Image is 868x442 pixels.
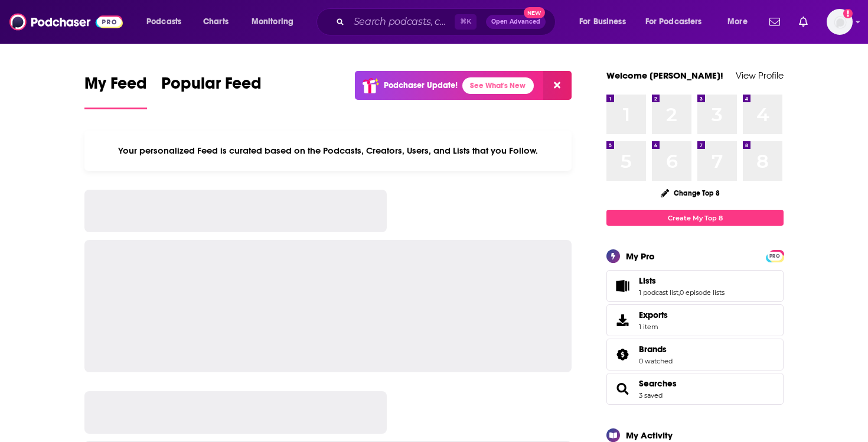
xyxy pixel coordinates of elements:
a: Create My Top 8 [606,210,784,226]
span: Popular Feed [161,73,262,100]
span: Exports [639,310,668,320]
span: New [524,7,545,18]
a: Exports [606,304,784,336]
a: Charts [195,12,236,31]
button: open menu [138,12,197,31]
a: Welcome [PERSON_NAME]! [606,70,723,81]
a: Popular Feed [161,73,262,109]
span: Open Advanced [491,19,540,25]
button: Open AdvancedNew [486,15,546,29]
span: More [727,14,748,30]
button: Show profile menu [827,9,853,35]
a: Lists [611,278,634,294]
span: For Business [579,14,626,30]
input: Search podcasts, credits, & more... [349,12,455,31]
a: 3 saved [639,391,663,399]
a: Brands [611,346,634,363]
span: Brands [639,344,667,355]
a: Searches [639,378,677,389]
button: Change Top 8 [654,186,727,200]
span: Searches [606,373,784,405]
span: Podcasts [146,14,181,30]
div: Search podcasts, credits, & more... [328,8,567,35]
a: Lists [639,275,725,286]
p: Podchaser Update! [384,80,458,90]
img: User Profile [827,9,853,35]
a: 1 podcast list [639,288,678,297]
span: Charts [203,14,229,30]
img: Podchaser - Follow, Share and Rate Podcasts [9,11,123,33]
div: Your personalized Feed is curated based on the Podcasts, Creators, Users, and Lists that you Follow. [84,131,572,171]
div: My Activity [626,430,673,441]
span: Exports [611,312,634,329]
a: See What's New [462,77,534,94]
span: Lists [606,270,784,302]
button: open menu [719,12,762,31]
span: Brands [606,339,784,370]
a: 0 episode lists [680,288,725,297]
span: PRO [768,252,782,261]
div: My Pro [626,251,655,262]
a: Show notifications dropdown [765,12,785,32]
a: View Profile [736,70,784,81]
a: My Feed [84,73,147,109]
a: Searches [611,381,634,397]
span: For Podcasters [645,14,702,30]
a: Brands [639,344,673,355]
span: Lists [639,275,656,286]
span: Monitoring [252,14,293,30]
a: Show notifications dropdown [794,12,812,32]
span: 1 item [639,323,668,331]
span: , [678,288,680,297]
button: open menu [571,12,641,31]
a: 0 watched [639,357,673,365]
span: ⌘ K [455,14,477,30]
span: Logged in as melrosepr [827,9,853,35]
svg: Add a profile image [843,9,853,18]
button: open menu [243,12,309,31]
button: open menu [638,12,719,31]
span: My Feed [84,73,147,100]
a: PRO [768,251,782,260]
